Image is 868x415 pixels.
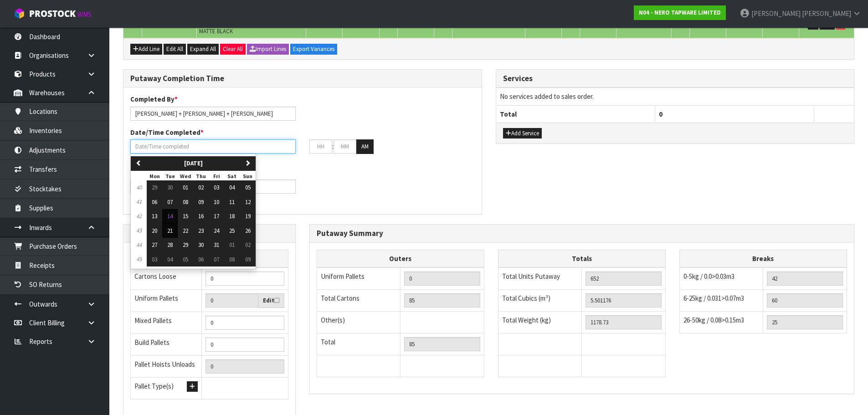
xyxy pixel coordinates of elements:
[183,241,188,249] span: 29
[167,256,173,263] span: 04
[190,45,216,53] span: Expand All
[136,198,142,205] em: 41
[247,44,289,55] button: Import Lines
[498,312,582,333] td: Total Weight (kg)
[317,229,847,238] h3: Putaway Summary
[229,184,235,191] span: 04
[245,212,251,220] span: 19
[634,5,726,20] a: N04 - NERO TAPWARE LIMITED
[224,180,240,195] button: 04
[245,241,251,249] span: 02
[205,338,284,352] input: Manual
[152,227,157,235] span: 20
[224,238,240,252] button: 01
[136,184,142,191] em: 40
[209,209,224,224] button: 17
[136,212,142,220] em: 42
[130,139,296,154] input: Date/Time completed
[198,241,204,249] span: 30
[187,44,219,55] button: Expand All
[162,209,178,224] button: 14
[240,252,256,267] button: 09
[498,267,582,290] td: Total Units Putaway
[130,44,162,55] button: Add Line
[193,224,209,238] button: 23
[205,316,284,330] input: Manual
[193,238,209,252] button: 30
[229,198,235,206] span: 11
[214,241,219,249] span: 31
[152,241,157,249] span: 27
[131,312,202,333] td: Mixed Pallets
[229,212,235,220] span: 18
[131,290,202,312] td: Uniform Pallets
[147,195,162,210] button: 06
[130,74,475,83] h3: Putaway Completion Time
[147,224,162,238] button: 20
[198,184,204,191] span: 02
[683,294,744,302] span: 6-25kg / 0.031>0.07m3
[183,212,188,220] span: 15
[136,226,142,234] em: 43
[822,20,832,28] span: Edit
[167,241,173,249] span: 28
[198,227,204,235] span: 23
[240,238,256,252] button: 02
[178,180,193,195] button: 01
[245,198,251,206] span: 12
[802,9,851,18] span: [PERSON_NAME]
[245,184,251,191] span: 05
[227,173,236,179] small: Saturday
[263,296,279,305] label: Edit
[209,224,224,238] button: 24
[498,290,582,312] td: Total Cubics (m³)
[214,184,219,191] span: 03
[224,252,240,267] button: 08
[131,355,202,377] td: Pallet Hoists Unloads
[77,10,92,19] small: WMS
[198,198,204,206] span: 09
[683,272,734,281] span: 0-5kg / 0.0>0.03m3
[213,173,220,179] small: Friday
[205,272,284,286] input: Manual
[317,290,401,312] td: Total Cartons
[193,209,209,224] button: 16
[193,252,209,267] button: 06
[679,250,847,267] th: Breaks
[183,184,188,191] span: 01
[214,198,219,206] span: 10
[196,173,206,179] small: Thursday
[503,128,542,139] button: Add Service
[240,195,256,210] button: 12
[180,173,191,179] small: Wednesday
[240,180,256,195] button: 05
[243,173,252,179] small: Sunday
[496,105,655,123] th: Total
[309,139,332,154] input: HH
[214,227,219,235] span: 24
[162,252,178,267] button: 04
[183,227,188,235] span: 22
[162,224,178,238] button: 21
[147,209,162,224] button: 13
[131,333,202,355] td: Build Pallets
[245,227,251,235] span: 26
[205,359,284,374] input: UNIFORM P + MIXED P + BUILD P
[220,44,246,55] button: Clear All
[332,139,334,154] td: :
[209,195,224,210] button: 10
[131,377,202,399] td: Pallet Type(s)
[317,333,401,355] td: Total
[136,241,142,249] em: 44
[683,316,744,324] span: 26-50kg / 0.08>0.15m3
[167,212,173,220] span: 14
[224,195,240,210] button: 11
[659,110,663,118] span: 0
[164,44,186,55] button: Edit All
[224,209,240,224] button: 18
[404,337,480,351] input: TOTAL PACKS
[152,212,157,220] span: 13
[193,180,209,195] button: 02
[162,195,178,210] button: 07
[149,173,160,179] small: Monday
